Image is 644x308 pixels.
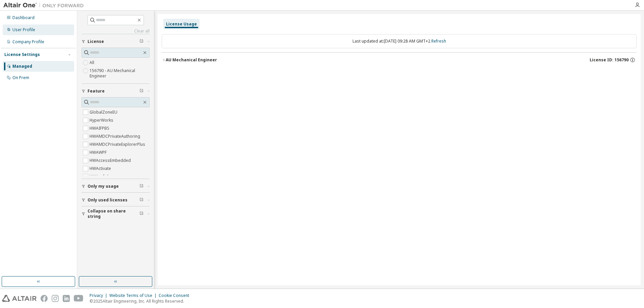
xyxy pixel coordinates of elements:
[90,67,150,80] label: 156790 - AU Mechanical Engineer
[166,57,217,63] div: AU Mechanical Engineer
[159,293,193,298] div: Cookie Consent
[90,165,112,173] label: HWActivate
[88,39,104,44] span: License
[90,293,109,298] div: Privacy
[140,39,144,44] span: Clear filter
[166,21,197,27] div: License Usage
[162,53,637,67] button: AU Mechanical EngineerLicense ID: 156790
[52,295,59,302] img: instagram.svg
[90,298,193,304] p: © 2025 Altair Engineering, Inc. All Rights Reserved.
[90,108,119,116] label: GlobalZoneEU
[12,15,35,20] div: Dashboard
[12,75,29,80] div: On Prem
[590,57,629,63] span: License ID: 156790
[41,295,48,302] img: facebook.svg
[82,84,150,99] button: Feature
[90,148,108,157] label: HWAWPF
[431,38,446,44] a: Refresh
[90,59,96,67] label: All
[140,88,144,94] span: Clear filter
[82,34,150,49] button: License
[140,184,144,189] span: Clear filter
[2,295,37,302] img: altair_logo.svg
[162,34,637,48] div: Last updated at: [DATE] 09:28 AM GMT+2
[4,52,40,57] div: License Settings
[90,124,111,132] label: HWAIFPBS
[12,64,32,69] div: Managed
[88,184,119,189] span: Only my usage
[63,295,70,302] img: linkedin.svg
[90,157,132,165] label: HWAccessEmbedded
[82,193,150,207] button: Only used licenses
[109,293,159,298] div: Website Terms of Use
[90,173,111,181] label: HWAcufwh
[90,116,115,124] label: HyperWorks
[82,28,150,34] a: Clear all
[88,197,127,203] span: Only used licenses
[12,27,35,33] div: User Profile
[82,179,150,194] button: Only my usage
[140,211,144,217] span: Clear filter
[90,132,142,140] label: HWAMDCPrivateAuthoring
[88,208,140,219] span: Collapse on share string
[82,206,150,221] button: Collapse on share string
[90,140,147,148] label: HWAMDCPrivateExplorerPlus
[3,2,87,9] img: Altair One
[12,39,44,45] div: Company Profile
[140,197,144,203] span: Clear filter
[88,88,105,94] span: Feature
[74,295,84,302] img: youtube.svg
